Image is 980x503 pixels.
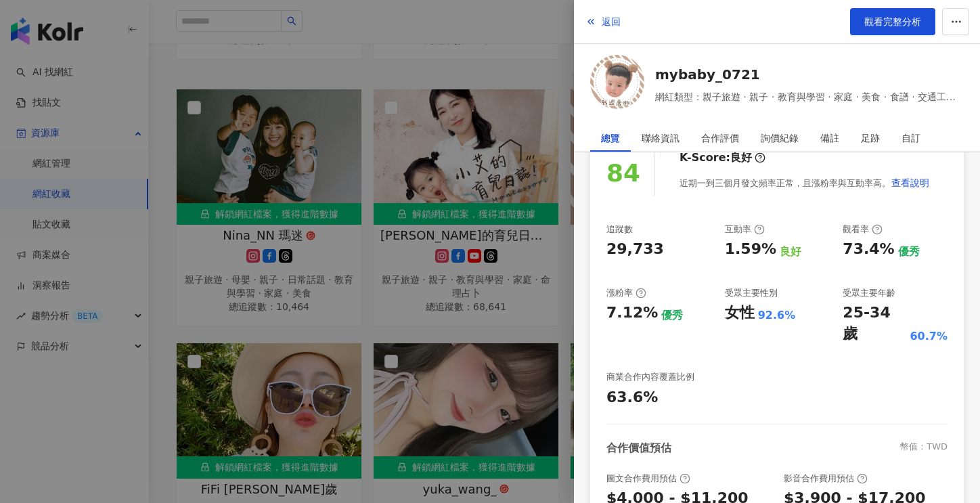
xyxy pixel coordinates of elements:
[758,308,796,323] div: 92.6%
[761,125,799,152] div: 詢價紀錄
[900,441,948,456] div: 幣值：TWD
[601,125,620,152] div: 總覽
[606,441,671,456] div: 合作價值預估
[725,239,776,260] div: 1.59%
[864,16,921,27] span: 觀看完整分析
[606,239,664,260] div: 29,733
[606,223,633,236] div: 追蹤數
[590,55,644,114] a: KOL Avatar
[680,150,765,165] div: K-Score :
[606,154,640,193] div: 84
[606,287,646,299] div: 漲粉率
[784,473,868,485] div: 影音合作費用預估
[843,287,895,299] div: 受眾主要年齡
[585,8,621,35] button: 返回
[725,303,755,324] div: 女性
[602,16,621,27] span: 返回
[655,89,964,104] span: 網紅類型：親子旅遊 · 親子 · 教育與學習 · 家庭 · 美食 · 食譜 · 交通工具 · 旅遊
[661,308,683,323] div: 優秀
[843,303,906,345] div: 25-34 歲
[725,223,765,236] div: 互動率
[901,125,920,152] div: 自訂
[843,223,883,236] div: 觀看率
[843,239,894,260] div: 73.4%
[730,150,752,165] div: 良好
[891,177,929,188] span: 查看說明
[606,387,658,408] div: 63.6%
[850,8,935,35] a: 觀看完整分析
[898,244,920,259] div: 優秀
[642,125,680,152] div: 聯絡資訊
[606,473,690,485] div: 圖文合作費用預估
[891,169,930,196] button: 查看說明
[725,287,778,299] div: 受眾主要性別
[780,244,801,259] div: 良好
[680,169,930,196] div: 近期一到三個月發文頻率正常，且漲粉率與互動率高。
[606,303,658,324] div: 7.12%
[655,65,964,84] a: mybaby_0721
[590,55,644,109] img: KOL Avatar
[910,329,948,344] div: 60.7%
[861,125,880,152] div: 足跡
[820,125,839,152] div: 備註
[701,125,739,152] div: 合作評價
[606,371,694,383] div: 商業合作內容覆蓋比例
